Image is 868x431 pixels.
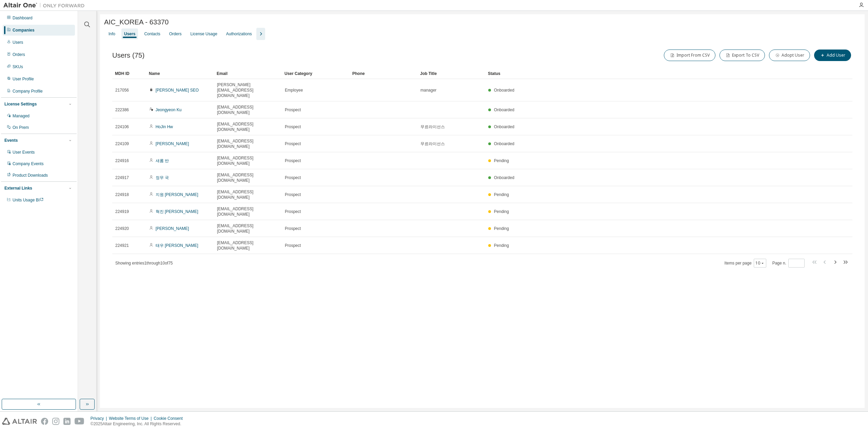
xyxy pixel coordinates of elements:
[115,209,129,214] span: 224919
[13,15,33,21] div: Dashboard
[494,88,514,93] span: Onboarded
[144,31,160,37] div: Contacts
[4,101,37,107] div: License Settings
[352,68,415,79] div: Phone
[13,52,25,57] div: Orders
[13,27,35,33] div: Companies
[63,418,71,425] img: linkedin.svg
[156,243,198,248] a: 태우 [PERSON_NAME]
[156,158,169,163] a: 새롬 반
[217,121,279,132] span: [EMAIL_ADDRESS][DOMAIN_NAME]
[494,226,509,231] span: Pending
[284,68,347,79] div: User Category
[769,50,810,61] button: Adopt User
[285,158,301,163] span: Prospect
[494,158,509,163] span: Pending
[494,209,509,214] span: Pending
[217,104,279,115] span: [EMAIL_ADDRESS][DOMAIN_NAME]
[156,175,169,180] a: 정무 국
[13,76,34,82] div: User Profile
[217,189,279,200] span: [EMAIL_ADDRESS][DOMAIN_NAME]
[41,418,48,425] img: facebook.svg
[494,124,514,129] span: Onboarded
[420,87,436,93] span: manager
[3,2,88,9] img: Altair One
[13,125,29,130] div: On Prem
[115,107,129,113] span: 222386
[13,113,29,119] div: Managed
[285,107,301,113] span: Prospect
[285,226,301,231] span: Prospect
[226,31,252,37] div: Authorizations
[104,18,169,26] span: AIC_KOREA - 63370
[13,89,43,94] div: Company Profile
[156,124,173,129] a: HoJin Hw
[420,141,445,146] span: 무료라이선스
[156,209,198,214] a: 혁진 [PERSON_NAME]
[285,124,301,130] span: Prospect
[285,209,301,214] span: Prospect
[109,416,154,421] div: Website Terms of Use
[494,175,514,180] span: Onboarded
[285,87,303,93] span: Employee
[755,260,765,266] button: 10
[4,138,18,143] div: Events
[115,68,143,79] div: MDH ID
[13,173,48,178] div: Product Downloads
[115,87,129,93] span: 217056
[13,64,23,70] div: SKUs
[115,226,129,231] span: 224920
[115,158,129,163] span: 224916
[156,192,198,197] a: 지원 [PERSON_NAME]
[420,68,482,79] div: Job Title
[190,31,217,37] div: License Usage
[217,155,279,166] span: [EMAIL_ADDRESS][DOMAIN_NAME]
[75,418,84,425] img: youtube.svg
[285,192,301,197] span: Prospect
[112,52,144,59] span: Users (75)
[149,68,211,79] div: Name
[156,226,189,231] a: [PERSON_NAME]
[217,138,279,149] span: [EMAIL_ADDRESS][DOMAIN_NAME]
[217,206,279,217] span: [EMAIL_ADDRESS][DOMAIN_NAME]
[488,68,812,79] div: Status
[772,259,805,268] span: Page n.
[52,418,59,425] img: instagram.svg
[217,68,279,79] div: Email
[217,223,279,234] span: [EMAIL_ADDRESS][DOMAIN_NAME]
[217,82,279,98] span: [PERSON_NAME][EMAIL_ADDRESS][DOMAIN_NAME]
[664,50,715,61] button: Import From CSV
[13,40,23,45] div: Users
[91,416,109,421] div: Privacy
[108,31,115,37] div: Info
[115,124,129,130] span: 224106
[719,50,765,61] button: Export To CSV
[494,107,514,112] span: Onboarded
[13,161,43,166] div: Company Events
[156,88,199,93] a: [PERSON_NAME] SEO
[13,198,44,202] span: Units Usage BI
[494,141,514,146] span: Onboarded
[115,192,129,197] span: 224918
[115,243,129,248] span: 224921
[285,141,301,146] span: Prospect
[4,185,32,191] div: External Links
[156,141,189,146] a: [PERSON_NAME]
[285,175,301,180] span: Prospect
[124,31,135,37] div: Users
[217,172,279,183] span: [EMAIL_ADDRESS][DOMAIN_NAME]
[154,416,186,421] div: Cookie Consent
[91,421,187,427] p: © 2025 Altair Engineering, Inc. All Rights Reserved.
[725,259,766,268] span: Items per page
[115,175,129,180] span: 224917
[285,243,301,248] span: Prospect
[13,150,35,155] div: User Events
[814,50,851,61] button: Add User
[420,124,445,130] span: 무료라이선스
[494,192,509,197] span: Pending
[115,141,129,146] span: 224109
[2,418,37,425] img: altair_logo.svg
[115,261,173,266] span: Showing entries 1 through 10 of 75
[217,240,279,251] span: [EMAIL_ADDRESS][DOMAIN_NAME]
[494,243,509,248] span: Pending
